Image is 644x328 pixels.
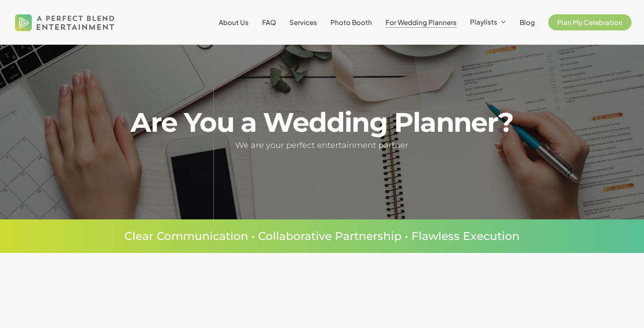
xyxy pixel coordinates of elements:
span: For Wedding Planners [386,18,457,26]
span: Playlists [470,17,497,26]
span: FAQ [262,18,276,26]
a: For Wedding Planners [386,19,457,26]
h1: Are You a Wedding Planner? [129,109,515,136]
a: Blog [520,19,535,26]
a: Services [289,19,317,26]
span: Blog [520,18,535,26]
p: Clear Communication • Collaborative Partnership • Flawless Execution [27,231,617,242]
img: A Perfect Blend Entertainment [13,6,117,38]
span: Services [289,18,317,26]
span: Photo Booth [330,18,372,26]
a: About Us [219,19,249,26]
a: Photo Booth [330,19,372,26]
span: About Us [219,18,249,26]
a: FAQ [262,19,276,26]
h5: We are your perfect entertainment partner [129,139,515,152]
span: Plan My Celebration [557,18,623,26]
a: Plan My Celebration [548,19,631,26]
a: Playlists [470,18,506,26]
